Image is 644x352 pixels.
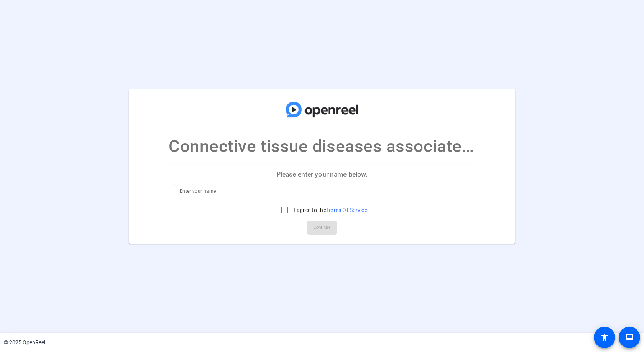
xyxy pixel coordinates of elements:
p: Connective tissue diseases associated ILD IN BRIEF [169,134,475,159]
img: company-logo [284,97,360,122]
label: I agree to the [292,206,367,214]
mat-icon: message [625,333,634,342]
input: Enter your name [180,187,464,196]
a: Terms Of Service [326,207,367,213]
mat-icon: accessibility [600,333,609,342]
p: Please enter your name below. [168,165,476,183]
div: © 2025 OpenReel [4,339,45,347]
